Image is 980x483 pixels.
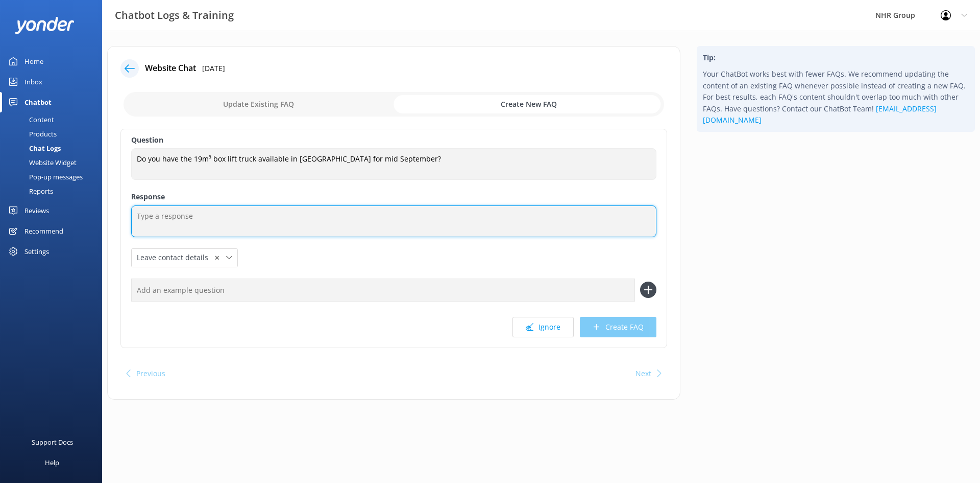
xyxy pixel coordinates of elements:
div: Reports [6,184,53,198]
input: Add an example question [131,279,635,302]
h3: Chatbot Logs & Training [115,7,234,24]
a: Pop-up messages [6,170,102,184]
span: ✕ [214,253,219,263]
span: Leave contact details [137,252,214,263]
div: Help [45,452,59,473]
a: Content [6,112,102,127]
div: Products [6,127,57,141]
label: Response [131,191,656,202]
img: yonder-white-logo.png [15,17,74,34]
p: Your ChatBot works best with fewer FAQs. We recommend updating the content of an existing FAQ whe... [703,68,969,126]
h4: Website Chat [145,62,196,75]
a: Products [6,127,102,141]
a: Chat Logs [6,141,102,155]
div: Settings [24,241,49,262]
div: Home [24,51,43,72]
div: Chatbot [24,92,52,112]
div: Recommend [24,221,63,241]
div: Chat Logs [6,141,61,155]
div: Pop-up messages [6,170,83,184]
div: Website Widget [6,155,77,170]
label: Question [131,134,656,146]
a: Reports [6,184,102,198]
button: Ignore [512,317,574,337]
div: Support Docs [32,432,73,452]
a: [EMAIL_ADDRESS][DOMAIN_NAME] [703,104,937,125]
textarea: Do you have the 19m³ box lift truck available in [GEOGRAPHIC_DATA] for mid September? [131,148,656,180]
div: Reviews [24,200,49,221]
a: Website Widget [6,155,102,170]
div: Inbox [24,72,42,92]
h4: Tip: [703,52,969,63]
div: Content [6,112,54,127]
p: [DATE] [202,63,225,74]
